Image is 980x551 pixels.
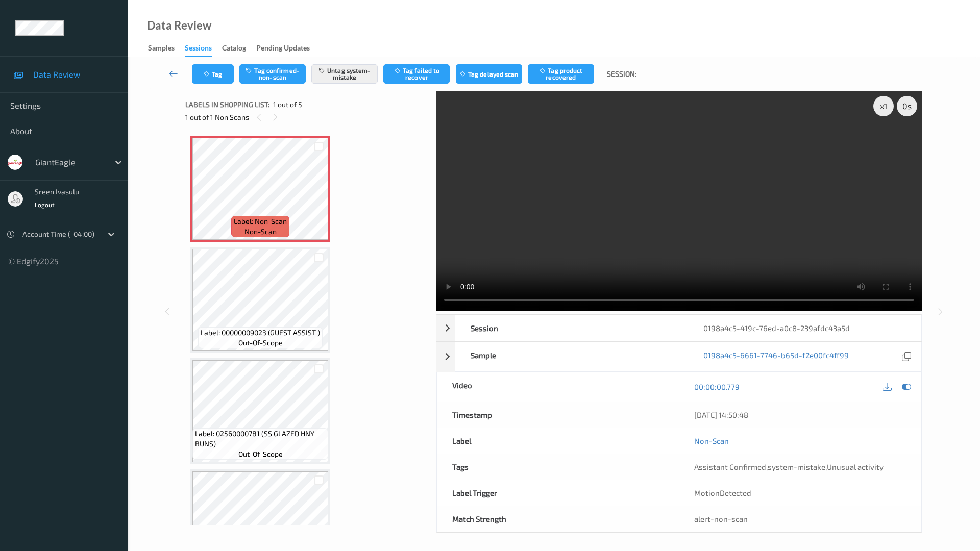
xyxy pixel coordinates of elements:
[238,338,283,348] span: out-of-scope
[311,64,378,84] button: Untag system-mistake
[827,462,884,471] span: Unusual activity
[455,342,689,371] div: Sample
[437,402,679,428] div: Timestamp
[873,96,894,116] div: x 1
[238,449,283,459] span: out-of-scope
[234,216,287,227] span: Label: Non-Scan
[239,64,306,84] button: Tag confirmed-non-scan
[768,462,825,471] span: system-mistake
[694,462,884,471] span: , ,
[437,454,679,480] div: Tags
[436,315,922,341] div: Session0198a4c5-419c-76ed-a0c8-239afdc43a5d
[607,69,636,79] span: Session:
[694,382,740,392] a: 00:00:00.779
[694,462,766,471] span: Assistant Confirmed
[273,99,302,110] span: 1 out of 5
[222,43,246,56] div: Catalog
[244,227,277,237] span: non-scan
[455,315,689,341] div: Session
[703,350,849,364] a: 0198a4c5-6661-7746-b65d-f2e00fc4ff99
[185,99,269,110] span: Labels in shopping list:
[437,506,679,532] div: Match Strength
[694,514,906,524] div: alert-non-scan
[201,328,320,338] span: Label: 00000009023 (GUEST ASSIST )
[192,64,234,84] button: Tag
[185,43,212,57] div: Sessions
[897,96,917,116] div: 0 s
[528,64,594,84] button: Tag product recovered
[688,315,921,341] div: 0198a4c5-419c-76ed-a0c8-239afdc43a5d
[185,41,222,57] a: Sessions
[694,436,729,446] a: Non-Scan
[437,480,679,506] div: Label Trigger
[256,41,320,56] a: Pending Updates
[148,41,185,56] a: Samples
[222,41,256,56] a: Catalog
[456,64,522,84] button: Tag delayed scan
[436,342,922,372] div: Sample0198a4c5-6661-7746-b65d-f2e00fc4ff99
[256,43,310,56] div: Pending Updates
[437,428,679,454] div: Label
[148,43,175,56] div: Samples
[195,429,326,449] span: Label: 02560000781 (SS GLAZED HNY BUNS)
[437,372,679,402] div: Video
[679,480,921,506] div: MotionDetected
[185,111,429,123] div: 1 out of 1 Non Scans
[694,410,906,420] div: [DATE] 14:50:48
[383,64,450,84] button: Tag failed to recover
[147,20,211,31] div: Data Review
